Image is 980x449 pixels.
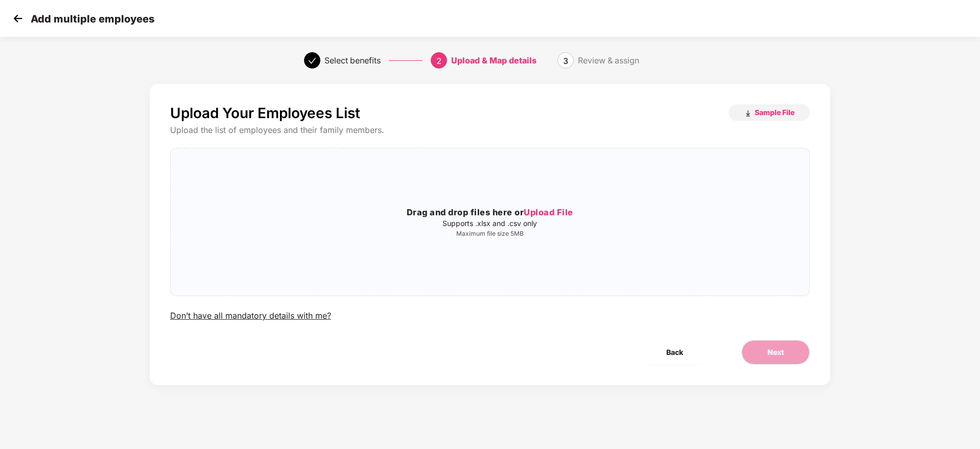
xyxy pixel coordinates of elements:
span: Back [666,347,683,358]
button: Next [741,340,810,365]
p: Upload Your Employees List [170,104,360,122]
div: Review & assign [578,52,639,69]
h3: Drag and drop files here or [171,206,809,219]
span: 2 [436,56,441,66]
button: Back [641,340,709,365]
div: Upload the list of employees and their family members. [170,125,810,136]
div: Upload & Map details [451,52,536,69]
img: svg+xml;base64,PHN2ZyB4bWxucz0iaHR0cDovL3d3dy53My5vcmcvMjAwMC9zdmciIHdpZHRoPSIzMCIgaGVpZ2h0PSIzMC... [10,11,26,26]
button: Sample File [729,104,810,121]
span: Sample File [755,107,795,117]
span: 3 [563,56,568,66]
span: check [308,57,316,65]
img: download_icon [744,109,752,118]
p: Supports .xlsx and .csv only [171,219,809,228]
p: Maximum file size 5MB [171,230,809,238]
span: Upload File [524,207,573,217]
div: Don’t have all mandatory details with me? [170,310,331,321]
p: Add multiple employees [31,13,154,25]
div: Select benefits [324,52,381,69]
span: Drag and drop files here orUpload FileSupports .xlsx and .csv onlyMaximum file size 5MB [171,148,809,296]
